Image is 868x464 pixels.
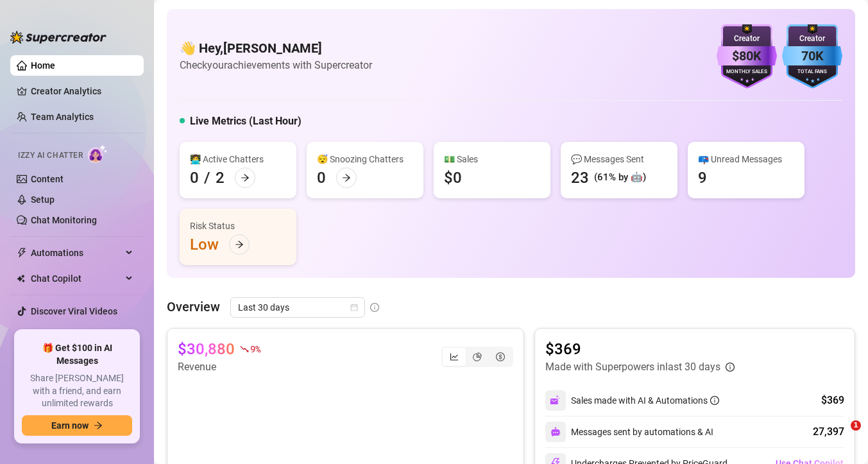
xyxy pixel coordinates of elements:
[824,420,855,451] iframe: Intercom live chat
[31,243,122,263] span: Automations
[17,274,25,283] img: Chat Copilot
[698,152,794,166] div: 📪 Unread Messages
[31,60,55,71] a: Home
[782,24,842,89] img: blue-badge-DgoSNQY1.svg
[550,427,561,437] img: svg%3e
[851,420,861,431] span: 1
[31,268,122,289] span: Chat Copilot
[444,152,540,166] div: 💵 Sales
[450,352,459,361] span: line-chart
[698,168,707,188] div: 9
[545,339,735,359] article: $369
[717,33,777,45] div: Creator
[550,395,561,406] img: svg%3e
[18,150,83,162] span: Izzy AI Chatter
[31,306,117,316] a: Discover Viral Videos
[180,39,372,57] h4: 👋 Hey, [PERSON_NAME]
[31,194,55,205] a: Setup
[350,304,358,311] span: calendar
[190,114,302,129] h5: Live Metrics (Last Hour)
[238,298,357,317] span: Last 30 days
[31,215,97,225] a: Chat Monitoring
[178,359,260,375] article: Revenue
[813,424,844,440] div: 27,397
[571,152,667,166] div: 💬 Messages Sent
[22,415,132,436] button: Earn nowarrow-right
[235,240,244,249] span: arrow-right
[571,393,719,408] div: Sales made with AI & Automations
[178,339,235,359] article: $30,880
[571,168,589,188] div: 23
[444,168,462,188] div: $0
[190,152,286,166] div: 👩‍💻 Active Chatters
[545,359,720,375] article: Made with Superpowers in last 30 days
[545,422,713,442] div: Messages sent by automations & AI
[496,352,505,361] span: dollar-circle
[51,420,89,431] span: Earn now
[717,68,777,76] div: Monthly Sales
[94,421,103,430] span: arrow-right
[180,57,372,73] article: Check your achievements with Supercreator
[88,144,108,163] img: AI Chatter
[717,24,777,89] img: purple-badge-B9DA21FR.svg
[190,168,199,188] div: 0
[317,168,326,188] div: 0
[22,372,132,410] span: Share [PERSON_NAME] with a friend, and earn unlimited rewards
[710,396,719,405] span: info-circle
[821,393,844,408] div: $369
[594,170,646,185] div: (61% by 🤖)
[241,173,250,182] span: arrow-right
[441,347,513,367] div: segmented control
[317,152,413,166] div: 😴 Snoozing Chatters
[22,342,132,367] span: 🎁 Get $100 in AI Messages
[473,352,482,361] span: pie-chart
[216,168,225,188] div: 2
[167,297,220,316] article: Overview
[726,363,735,372] span: info-circle
[17,248,27,258] span: thunderbolt
[370,303,379,312] span: info-circle
[342,173,351,182] span: arrow-right
[31,174,64,184] a: Content
[782,33,842,45] div: Creator
[31,81,133,101] a: Creator Analytics
[782,46,842,66] div: 70K
[31,112,94,122] a: Team Analytics
[250,343,260,355] span: 9 %
[10,31,106,44] img: logo-BBDzfeDw.svg
[240,345,249,354] span: fall
[782,68,842,76] div: Total Fans
[717,46,777,66] div: $80K
[190,219,286,233] div: Risk Status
